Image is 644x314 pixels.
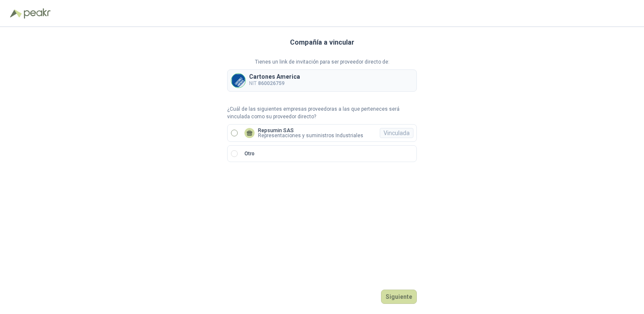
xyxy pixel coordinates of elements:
p: Cartones America [249,74,300,80]
p: Representaciones y suministros Industriales [258,133,363,138]
b: 860026759 [258,80,284,86]
img: Peakr [24,8,51,19]
p: NIT [249,80,300,88]
p: ¿Cuál de las siguientes empresas proveedoras a las que perteneces será vinculada como su proveedo... [227,105,417,121]
div: Vinculada [380,128,413,138]
p: Otro [244,150,255,158]
h3: Compañía a vincular [290,37,354,48]
img: Company Logo [231,74,245,88]
button: Siguiente [381,290,417,304]
p: Tienes un link de invitación para ser proveedor directo de: [227,58,417,66]
img: Logo [10,9,22,18]
p: Repsumin SAS [258,128,363,133]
